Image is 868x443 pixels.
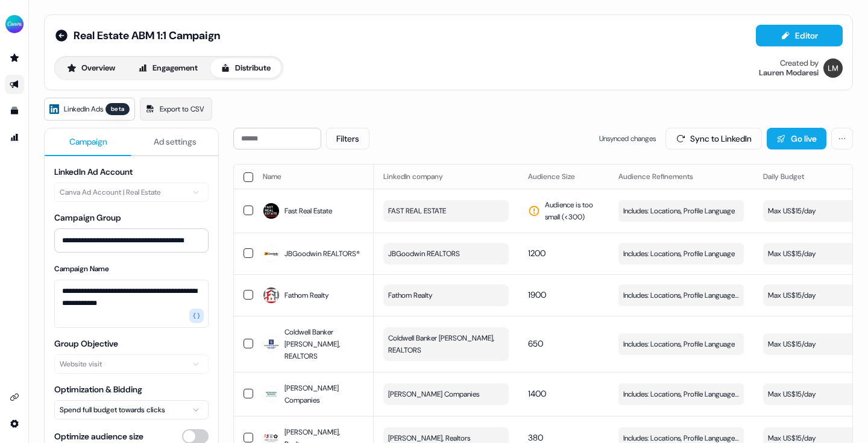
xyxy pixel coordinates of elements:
[285,248,360,260] span: JBGoodwin REALTORS®
[618,333,744,355] button: Includes: Locations, Profile Language
[140,98,212,121] a: Export to CSV
[756,25,843,46] button: Editor
[388,289,432,301] span: Fathom Realty
[528,248,546,259] span: 1200
[383,327,509,361] button: Coldwell Banker [PERSON_NAME], REALTORS
[64,103,103,115] span: LinkedIn Ads
[69,136,107,148] span: Campaign
[74,28,220,43] span: Real Estate ABM 1:1 Campaign
[374,165,518,189] th: LinkedIn company
[326,128,370,149] button: Filters
[154,136,197,148] span: Ad settings
[618,284,744,306] button: Includes: Locations, Profile Language, Job Functions / Excludes: Job Levels
[5,128,24,147] a: Go to attribution
[528,432,543,443] span: 380
[623,248,735,260] span: Includes: Locations, Profile Language
[618,200,744,222] button: Includes: Locations, Profile Language
[128,58,208,78] button: Engagement
[54,338,118,349] label: Group Objective
[609,165,753,189] th: Audience Refinements
[54,264,109,274] label: Campaign Name
[5,75,24,94] a: Go to outbound experience
[5,48,24,68] a: Go to prospects
[388,248,460,260] span: JBGoodwin REALTORS
[759,68,819,78] div: Lauren Modaresi
[780,58,819,68] div: Created by
[823,58,843,78] img: Lauren
[54,430,143,442] span: Optimize audience size
[285,326,364,362] span: Coldwell Banker [PERSON_NAME], REALTORS
[5,101,24,121] a: Go to templates
[767,128,826,149] button: Go live
[528,289,546,300] span: 1900
[105,103,130,115] div: beta
[388,332,502,356] span: Coldwell Banker [PERSON_NAME], REALTORS
[285,205,332,217] span: Fast Real Estate
[599,133,656,145] span: Unsynced changes
[54,166,133,177] label: LinkedIn Ad Account
[383,243,509,265] button: JBGoodwin REALTORS
[623,388,739,400] span: Includes: Locations, Profile Language, Job Functions / Excludes: Job Levels
[618,243,744,265] button: Includes: Locations, Profile Language
[388,388,479,400] span: [PERSON_NAME] Companies
[383,284,509,306] button: Fathom Realty
[285,289,329,301] span: Fathom Realty
[5,414,24,433] a: Go to integrations
[5,388,24,407] a: Go to integrations
[54,212,121,223] label: Campaign Group
[618,383,744,405] button: Includes: Locations, Profile Language, Job Functions / Excludes: Job Levels
[388,205,446,217] span: FAST REAL ESTATE
[44,98,135,121] a: LinkedIn Adsbeta
[623,289,739,301] span: Includes: Locations, Profile Language, Job Functions / Excludes: Job Levels
[54,384,142,395] label: Optimization & Bidding
[383,200,509,222] button: FAST REAL ESTATE
[831,128,853,149] button: More actions
[253,165,374,189] th: Name
[160,103,204,115] span: Export to CSV
[528,338,543,349] span: 650
[623,338,735,350] span: Includes: Locations, Profile Language
[210,58,281,78] button: Distribute
[545,199,599,223] span: Audience is too small (< 300 )
[528,388,546,399] span: 1400
[383,383,509,405] button: [PERSON_NAME] Companies
[756,31,843,43] a: Editor
[665,128,762,149] button: Sync to LinkedIn
[623,205,735,217] span: Includes: Locations, Profile Language
[518,165,609,189] th: Audience Size
[285,382,364,406] span: [PERSON_NAME] Companies
[57,58,125,78] button: Overview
